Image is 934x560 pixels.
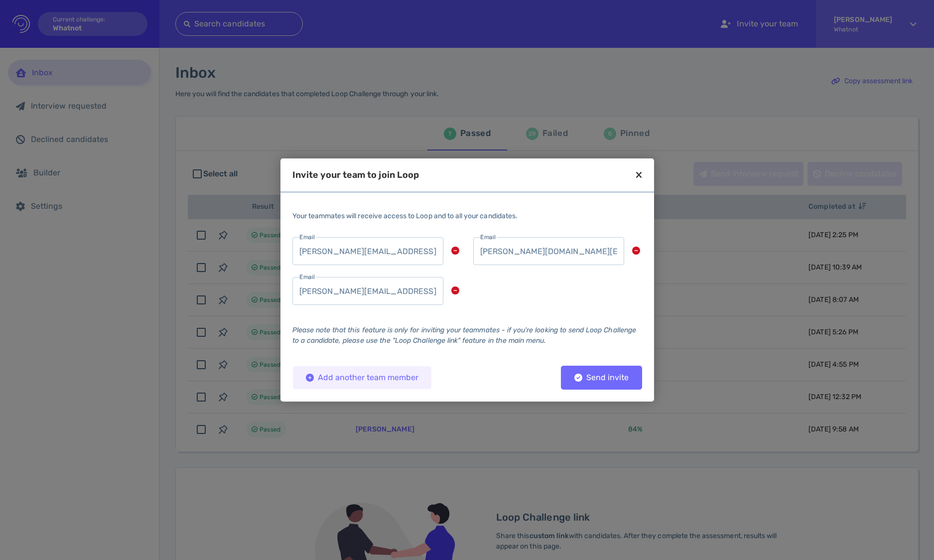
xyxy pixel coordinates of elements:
[292,325,642,346] div: Please note that this feature is only for inviting your teammates - if you're looking to send Loo...
[569,374,634,381] div: Send invite
[561,366,642,390] button: Send invite
[292,211,642,221] div: Your teammates will receive access to Loop and to all your candidates.
[292,366,432,390] button: Add another team member
[292,170,419,179] div: Invite your team to join Loop
[301,374,423,381] div: Add another team member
